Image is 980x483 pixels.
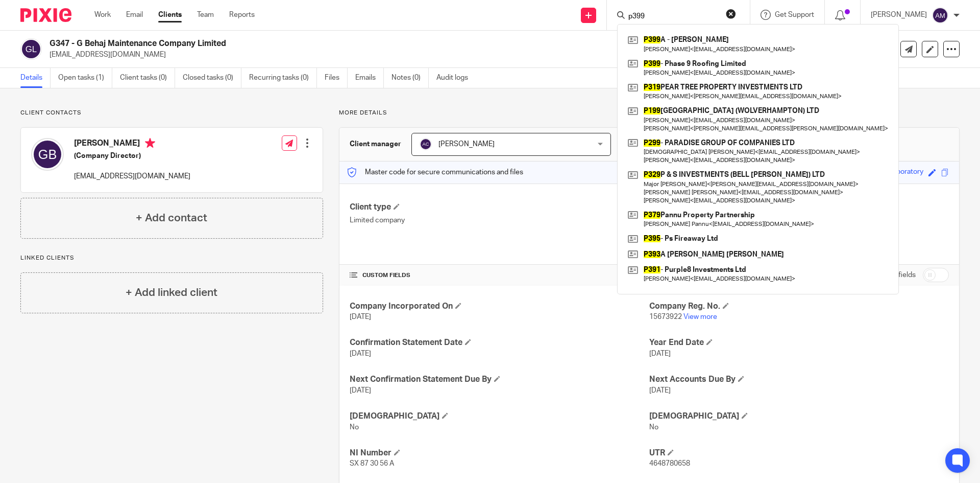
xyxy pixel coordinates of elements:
h4: CUSTOM FIELDS [350,271,649,280]
span: [DATE] [350,313,371,320]
h4: [DEMOGRAPHIC_DATA] [649,411,949,422]
p: [PERSON_NAME] [871,10,927,20]
span: SX 87 30 56 A [350,460,394,467]
h4: [DEMOGRAPHIC_DATA] [350,411,649,422]
a: Open tasks (1) [58,68,112,88]
span: [DATE] [350,350,371,357]
h4: [PERSON_NAME] [74,138,190,151]
p: [EMAIL_ADDRESS][DOMAIN_NAME] [50,50,821,60]
a: Client tasks (0) [120,68,175,88]
h4: NI Number [350,448,649,458]
h3: Client manager [350,139,401,149]
img: svg%3E [932,7,948,24]
a: Audit logs [436,68,476,88]
h4: Company Reg. No. [649,301,949,312]
img: Pixie [20,8,71,22]
a: Notes (0) [391,68,429,88]
a: Closed tasks (0) [183,68,241,88]
button: Clear [726,9,736,19]
div: strong-silver-matte-laboratory [827,167,923,178]
a: Details [20,68,51,88]
a: View more [683,313,717,320]
h4: + Add contact [136,210,207,226]
span: [DATE] [649,387,671,394]
a: Work [94,10,111,20]
a: Files [325,68,348,88]
a: Team [197,10,214,20]
p: Master code for secure communications and files [347,167,523,177]
a: Recurring tasks (0) [249,68,317,88]
h2: G347 - G Behaj Maintenance Company Limited [50,38,667,49]
span: Get Support [775,11,814,18]
p: Limited company [350,215,649,225]
a: Reports [229,10,255,20]
img: svg%3E [420,138,432,150]
p: Client contacts [20,109,323,117]
a: Clients [158,10,182,20]
h4: + Add linked client [126,285,217,301]
span: No [350,424,359,431]
img: svg%3E [20,38,42,60]
span: 4648780658 [649,460,690,467]
p: More details [339,109,960,117]
h4: Year End Date [649,337,949,348]
input: Search [627,12,719,21]
span: No [649,424,658,431]
span: [DATE] [649,350,671,357]
i: Primary [145,138,155,148]
a: Email [126,10,143,20]
h4: Company Incorporated On [350,301,649,312]
a: Emails [355,68,384,88]
p: [EMAIL_ADDRESS][DOMAIN_NAME] [74,171,190,181]
h4: Client type [350,202,649,213]
img: svg%3E [31,138,64,171]
span: [DATE] [350,387,371,394]
h4: UTR [649,448,949,458]
h4: Confirmation Statement Date [350,337,649,348]
p: Linked clients [20,254,323,262]
span: [PERSON_NAME] [438,141,495,148]
h5: (Company Director) [74,151,190,161]
h4: Next Confirmation Statement Due By [350,374,649,385]
h4: Next Accounts Due By [649,374,949,385]
span: 15673922 [649,313,682,320]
